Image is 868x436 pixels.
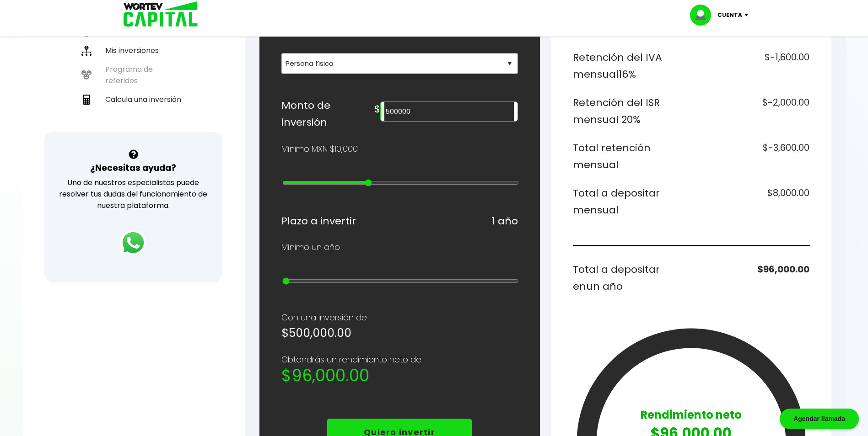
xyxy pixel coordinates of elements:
[780,409,859,429] div: Agendar llamada
[573,49,688,83] h6: Retención del IVA mensual 16%
[573,139,688,174] h6: Total retención mensual
[281,353,518,367] p: Obtendrás un rendimiento neto de
[695,185,809,219] h6: $8,000.00
[695,261,809,295] h6: $96,000.00
[78,41,189,60] a: Mis inversiones
[281,324,518,342] h5: $500,000.00
[690,5,717,26] img: profile-image
[641,407,742,423] p: Rendimiento neto
[281,311,518,324] p: Con una inversión de
[281,240,340,254] p: Mínimo un año
[81,46,92,56] img: inversiones-icon.6695dc30.svg
[281,97,375,131] h6: Monto de inversión
[78,90,189,109] a: Calcula una inversión
[120,230,146,255] img: logos_whatsapp-icon.242b2217.svg
[742,14,755,16] img: icon-down
[695,139,809,174] h6: $-3,600.00
[717,8,742,22] p: Cuenta
[695,49,809,83] h6: $-1,600.00
[90,161,176,175] h3: ¿Necesitas ayuda?
[281,142,358,156] p: Mínimo MXN $10,000
[573,94,688,128] h6: Retención del ISR mensual 20%
[695,94,809,128] h6: $-2,000.00
[81,95,92,105] img: calculadora-icon.17d418c4.svg
[281,213,356,230] h6: Plazo a invertir
[573,261,688,295] h6: Total a depositar en un año
[56,177,210,211] p: Uno de nuestros especialistas puede resolver tus dudas del funcionamiento de nuestra plataforma.
[374,101,380,118] h6: $
[281,367,518,385] h2: $96,000.00
[492,213,518,230] h6: 1 año
[573,185,688,219] h6: Total a depositar mensual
